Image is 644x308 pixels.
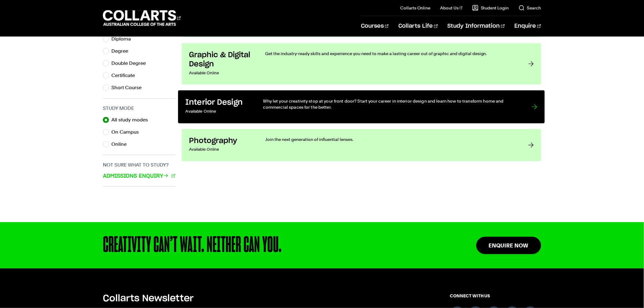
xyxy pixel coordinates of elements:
[103,293,411,304] h5: Collarts Newsletter
[178,90,545,123] a: Interior Design Available Online Why let your creativity stop at your front door? Start your care...
[450,293,541,299] span: CONNECT WITH US
[515,16,541,36] a: Enquire
[400,5,430,11] a: Collarts Online
[263,98,519,110] p: Why let your creativity stop at your front door? Start your career in interior design and learn h...
[103,105,176,112] h3: Study Mode
[448,16,505,36] a: Study Information
[189,136,253,145] h3: Photography
[182,43,541,85] a: Graphic & Digital Design Available Online Get the industry-ready skills and experience you need t...
[476,237,541,254] a: Enquire Now
[189,51,253,69] h3: Graphic & Digital Design
[111,128,144,136] label: On Campus
[182,129,541,161] a: Photography Available Online Join the next generation of influential lenses.
[519,5,541,11] a: Search
[111,140,131,149] label: Online
[111,35,136,43] label: Diploma
[111,116,153,124] label: All study modes
[103,172,175,180] a: Admissions Enquiry
[111,59,151,68] label: Double Degree
[189,145,253,154] p: Available Online
[103,9,181,27] div: Go to homepage
[398,16,438,36] a: Collarts Life
[361,16,389,36] a: Courses
[472,5,509,11] a: Student Login
[189,69,253,77] p: Available Online
[440,5,463,11] a: About Us
[111,47,133,55] label: Degree
[186,107,251,116] p: Available Online
[103,234,437,256] div: CREATIVITY CAN’T WAIT. NEITHER CAN YOU.
[186,98,251,107] h3: Interior Design
[265,136,516,142] p: Join the next generation of influential lenses.
[103,161,176,169] h3: Not sure what to study?
[111,71,140,80] label: Certificate
[111,83,146,92] label: Short Course
[265,51,516,57] p: Get the industry-ready skills and experience you need to make a lasting career out of graphic and...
